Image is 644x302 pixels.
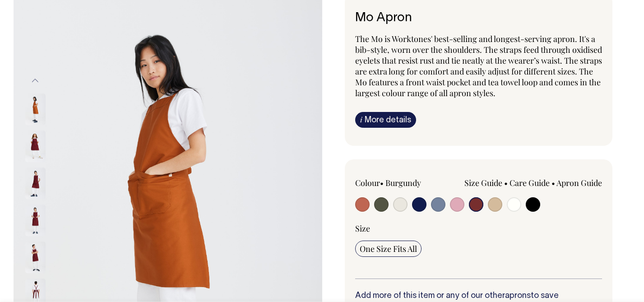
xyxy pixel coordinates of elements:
[28,70,42,91] button: Previous
[355,112,416,128] a: iMore details
[505,292,531,300] a: aprons
[360,243,417,254] span: One Size Fits All
[464,177,502,188] a: Size Guide
[25,130,46,162] img: burgundy
[355,223,602,234] div: Size
[25,167,46,199] img: burgundy
[551,177,555,188] span: •
[355,241,422,257] input: One Size Fits All
[510,177,550,188] a: Care Guide
[380,177,384,188] span: •
[25,242,46,273] img: burgundy
[25,93,46,125] img: rust
[360,115,362,124] span: i
[556,177,602,188] a: Apron Guide
[355,177,454,188] div: Colour
[504,177,508,188] span: •
[355,11,602,25] h1: Mo Apron
[355,33,602,98] span: The Mo is Worktones' best-selling and longest-serving apron. It's a bib-style, worn over the shou...
[25,204,46,236] img: burgundy
[355,292,602,301] h6: Add more of this item or any of our other to save
[385,177,421,188] label: Burgundy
